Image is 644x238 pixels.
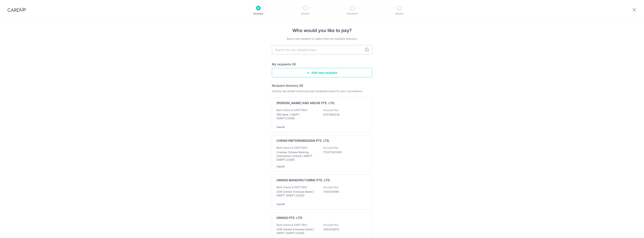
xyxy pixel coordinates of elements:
p: CHENGYIINTERIORDESIGN PTE. LTD. [277,138,330,143]
p: Oversea Chinese Banking Corporation Limited | SWIFT: [SWIFT_CODE] [277,150,318,162]
p: Document [338,12,366,16]
p: DBS Bank | SWIFT: [SWIFT_CODE] [277,113,318,120]
div: CardUp has added commonly-paid recipients below for your convenience. [272,89,372,93]
p: Bank Name & SWIFT/BIC: [277,223,308,227]
p: Bank Name & SWIFT/BIC: [277,108,308,112]
a: Add new recipient [272,68,372,77]
p: Bank Name & SWIFT/BIC: [277,146,308,150]
div: Add a new recipient or select from our recipient directory. [272,37,372,41]
p: Review [386,12,413,16]
p: Account No: [323,146,339,150]
input: Search for any recipient here [272,45,372,54]
p: GINGKO PTE. LTD. [277,216,303,220]
p: Account No: [323,108,339,112]
img: CardUp [7,7,26,12]
h4: Who would you like to pay? [272,27,372,34]
p: Recipient [244,12,272,16]
a: View [277,203,282,206]
h5: My recipients (0) [272,62,296,66]
p: 3143124086 [323,190,365,194]
p: Account No: [323,223,339,227]
p: Amount [291,12,319,16]
p: 3403200512 [323,228,365,231]
p: Account No: [323,185,339,189]
p: 713273423001 [323,150,365,154]
p: 0727865226 [323,113,365,116]
p: UOB (United Overseas Bank) | SWIFT: [SWIFT_CODE] [277,228,318,235]
p: [PERSON_NAME] AND ARCHE PTE. LTD. [277,101,335,105]
h5: Recipient directory (6) [272,83,303,88]
a: View [277,126,282,128]
p: GINGKO MANUFACTURING PTE. LTD. [277,178,330,182]
iframe: Opens a widget where you can find more information [620,227,640,236]
p: UOB (United Overseas Bank) | SWIFT: [SWIFT_CODE] [277,190,318,197]
p: Bank Name & SWIFT/BIC: [277,185,308,189]
a: View [277,165,282,168]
